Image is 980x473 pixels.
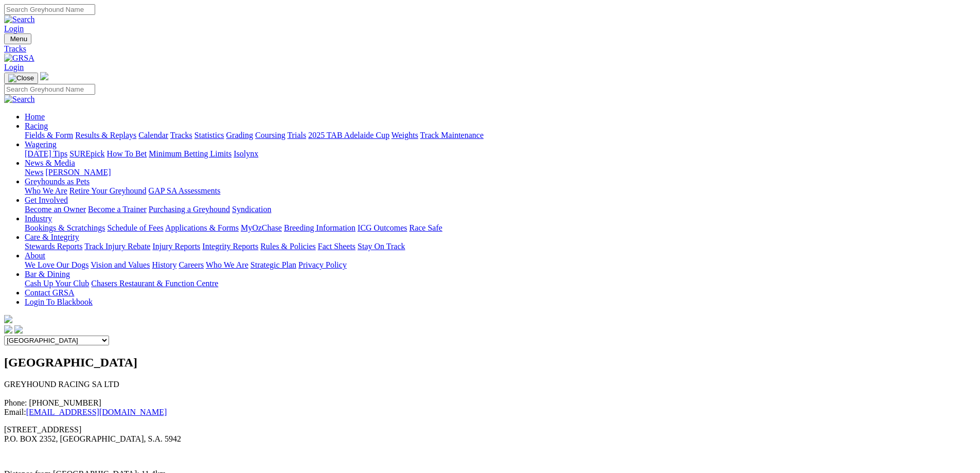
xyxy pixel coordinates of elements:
[107,223,163,232] a: Schedule of Fees
[358,223,407,232] a: ICG Outcomes
[25,288,74,297] a: Contact GRSA
[69,186,147,195] a: Retire Your Greyhound
[25,177,90,186] a: Greyhounds as Pets
[84,242,150,251] a: Track Injury Rebate
[25,214,52,223] a: Industry
[4,95,35,104] img: Search
[4,73,38,84] button: Toggle navigation
[251,260,296,269] a: Strategic Plan
[88,205,147,214] a: Become a Trainer
[25,223,105,232] a: Bookings & Scratchings
[91,260,150,269] a: Vision and Values
[25,242,82,251] a: Stewards Reports
[4,315,12,323] img: logo-grsa-white.png
[4,63,24,72] a: Login
[4,15,35,24] img: Search
[318,242,355,251] a: Fact Sheets
[25,279,976,288] div: Bar & Dining
[226,131,253,139] a: Grading
[10,35,27,43] span: Menu
[298,260,347,269] a: Privacy Policy
[241,223,282,232] a: MyOzChase
[25,112,45,121] a: Home
[234,149,258,158] a: Isolynx
[25,223,976,233] div: Industry
[25,131,73,139] a: Fields & Form
[25,260,88,269] a: We Love Our Dogs
[4,4,95,15] input: Search
[25,279,89,288] a: Cash Up Your Club
[179,260,204,269] a: Careers
[107,149,147,158] a: How To Bet
[358,242,405,251] a: Stay On Track
[25,196,68,204] a: Get Involved
[4,356,976,370] h2: [GEOGRAPHIC_DATA]
[409,223,442,232] a: Race Safe
[152,242,200,251] a: Injury Reports
[4,24,24,33] a: Login
[25,260,976,270] div: About
[25,205,86,214] a: Become an Owner
[25,159,75,167] a: News & Media
[25,251,45,260] a: About
[165,223,239,232] a: Applications & Forms
[25,270,70,278] a: Bar & Dining
[91,279,218,288] a: Chasers Restaurant & Function Centre
[170,131,192,139] a: Tracks
[40,72,48,80] img: logo-grsa-white.png
[287,131,306,139] a: Trials
[14,325,23,334] img: twitter.svg
[284,223,355,232] a: Breeding Information
[25,186,976,196] div: Greyhounds as Pets
[4,84,95,95] input: Search
[25,131,976,140] div: Racing
[232,205,271,214] a: Syndication
[152,260,176,269] a: History
[25,168,976,177] div: News & Media
[45,168,111,177] a: [PERSON_NAME]
[260,242,316,251] a: Rules & Policies
[25,297,93,306] a: Login To Blackbook
[149,149,231,158] a: Minimum Betting Limits
[149,205,230,214] a: Purchasing a Greyhound
[420,131,484,139] a: Track Maintenance
[4,54,34,63] img: GRSA
[308,131,389,139] a: 2025 TAB Adelaide Cup
[25,233,79,241] a: Care & Integrity
[4,380,976,417] p: GREYHOUND RACING SA LTD Phone: [PHONE_NUMBER] Email:
[25,121,48,130] a: Racing
[206,260,248,269] a: Who We Are
[138,131,168,139] a: Calendar
[26,408,167,416] a: [EMAIL_ADDRESS][DOMAIN_NAME]
[202,242,258,251] a: Integrity Reports
[25,205,976,214] div: Get Involved
[4,33,31,44] button: Toggle navigation
[255,131,286,139] a: Coursing
[25,168,43,177] a: News
[8,74,34,82] img: Close
[25,186,67,195] a: Who We Are
[25,149,67,158] a: [DATE] Tips
[25,242,976,251] div: Care & Integrity
[194,131,224,139] a: Statistics
[75,131,136,139] a: Results & Replays
[4,425,976,444] p: [STREET_ADDRESS] P.O. BOX 2352, [GEOGRAPHIC_DATA], S.A. 5942
[25,149,976,159] div: Wagering
[149,186,221,195] a: GAP SA Assessments
[4,325,12,334] img: facebook.svg
[69,149,104,158] a: SUREpick
[4,44,976,54] a: Tracks
[25,140,57,149] a: Wagering
[391,131,418,139] a: Weights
